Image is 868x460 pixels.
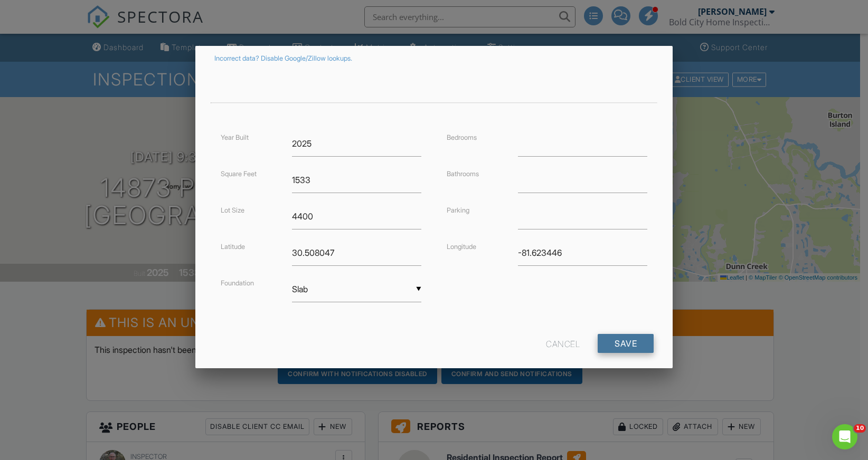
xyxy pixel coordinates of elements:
input: Save [598,334,654,353]
label: Foundation [221,279,254,287]
label: Bathrooms [447,170,479,178]
label: Bedrooms [447,133,477,141]
label: Square Feet [221,170,257,178]
label: Parking [447,206,469,214]
label: Year Built [221,133,249,141]
iframe: Intercom live chat [832,424,857,449]
div: Cancel [546,334,580,353]
div: Incorrect data? Disable Google/Zillow lookups. [214,54,654,63]
label: Longitude [447,243,476,251]
label: Latitude [221,243,245,251]
label: Lot Size [221,206,244,214]
span: 10 [854,424,866,433]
